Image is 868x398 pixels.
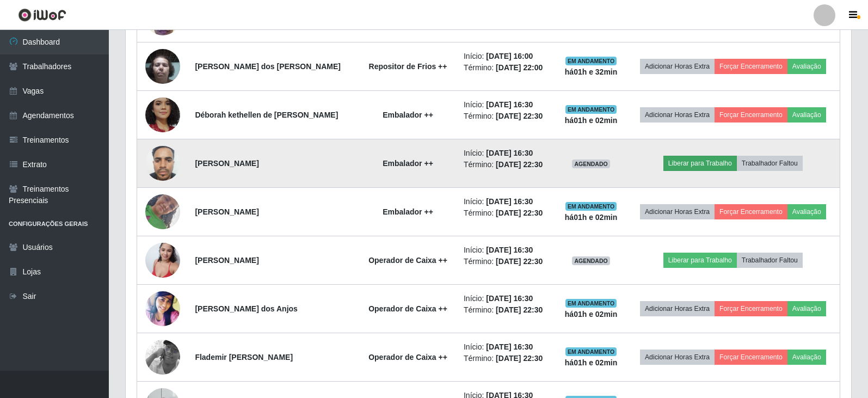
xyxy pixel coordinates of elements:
[572,160,610,168] span: AGENDADO
[464,293,549,304] li: Início:
[496,209,543,217] time: [DATE] 22:30
[640,301,715,316] button: Adicionar Horas Extra
[640,204,715,219] button: Adicionar Horas Extra
[496,257,543,266] time: [DATE] 22:30
[565,299,617,308] span: EM ANDAMENTO
[464,256,549,267] li: Término:
[464,148,549,159] li: Início:
[715,59,787,74] button: Forçar Encerramento
[496,160,543,169] time: [DATE] 22:30
[464,62,549,74] li: Término:
[368,304,447,313] strong: Operador de Caixa ++
[145,43,180,89] img: 1657575579568.jpeg
[715,301,787,316] button: Forçar Encerramento
[195,159,258,168] strong: [PERSON_NAME]
[464,51,549,62] li: Início:
[715,204,787,219] button: Forçar Encerramento
[383,111,433,119] strong: Embalador ++
[787,350,826,365] button: Avaliação
[565,310,618,319] strong: há 01 h e 02 min
[195,353,293,362] strong: Flademir [PERSON_NAME]
[486,100,533,109] time: [DATE] 16:30
[464,196,549,207] li: Início:
[565,116,618,125] strong: há 01 h e 02 min
[383,207,433,216] strong: Embalador ++
[486,149,533,157] time: [DATE] 16:30
[565,347,617,356] span: EM ANDAMENTO
[368,353,447,362] strong: Operador de Caixa ++
[195,111,338,119] strong: Déborah kethellen de [PERSON_NAME]
[383,159,433,168] strong: Embalador ++
[464,99,549,111] li: Início:
[565,57,617,65] span: EM ANDAMENTO
[464,207,549,219] li: Término:
[464,159,549,170] li: Término:
[663,253,737,268] button: Liberar para Trabalho
[145,79,180,151] img: 1705882743267.jpeg
[195,256,258,265] strong: [PERSON_NAME]
[640,59,715,74] button: Adicionar Horas Extra
[496,112,543,120] time: [DATE] 22:30
[486,52,533,60] time: [DATE] 16:00
[145,237,180,283] img: 1743531508454.jpeg
[565,68,618,76] strong: há 01 h e 32 min
[787,301,826,316] button: Avaliação
[368,256,447,265] strong: Operador de Caixa ++
[565,358,618,367] strong: há 01 h e 02 min
[145,326,180,388] img: 1677862473540.jpeg
[737,156,803,171] button: Trabalhador Faltou
[145,140,180,186] img: 1735509810384.jpeg
[195,207,258,216] strong: [PERSON_NAME]
[464,341,549,353] li: Início:
[496,354,543,363] time: [DATE] 22:30
[640,107,715,123] button: Adicionar Horas Extra
[496,63,543,72] time: [DATE] 22:00
[486,197,533,206] time: [DATE] 16:30
[369,62,447,71] strong: Repositor de Frios ++
[565,202,617,211] span: EM ANDAMENTO
[464,304,549,316] li: Término:
[572,256,610,265] span: AGENDADO
[787,107,826,123] button: Avaliação
[565,105,617,114] span: EM ANDAMENTO
[640,350,715,365] button: Adicionar Horas Extra
[663,156,737,171] button: Liberar para Trabalho
[486,294,533,303] time: [DATE] 16:30
[195,304,298,313] strong: [PERSON_NAME] dos Anjos
[195,62,341,71] strong: [PERSON_NAME] dos [PERSON_NAME]
[486,342,533,351] time: [DATE] 16:30
[787,59,826,74] button: Avaliação
[496,305,543,314] time: [DATE] 22:30
[486,246,533,254] time: [DATE] 16:30
[715,107,787,123] button: Forçar Encerramento
[565,213,618,222] strong: há 01 h e 02 min
[787,204,826,219] button: Avaliação
[464,111,549,122] li: Término:
[464,353,549,364] li: Término:
[715,350,787,365] button: Forçar Encerramento
[464,244,549,256] li: Início:
[145,289,180,329] img: 1685320572909.jpeg
[145,181,180,243] img: 1757074441917.jpeg
[737,253,803,268] button: Trabalhador Faltou
[18,8,66,22] img: CoreUI Logo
